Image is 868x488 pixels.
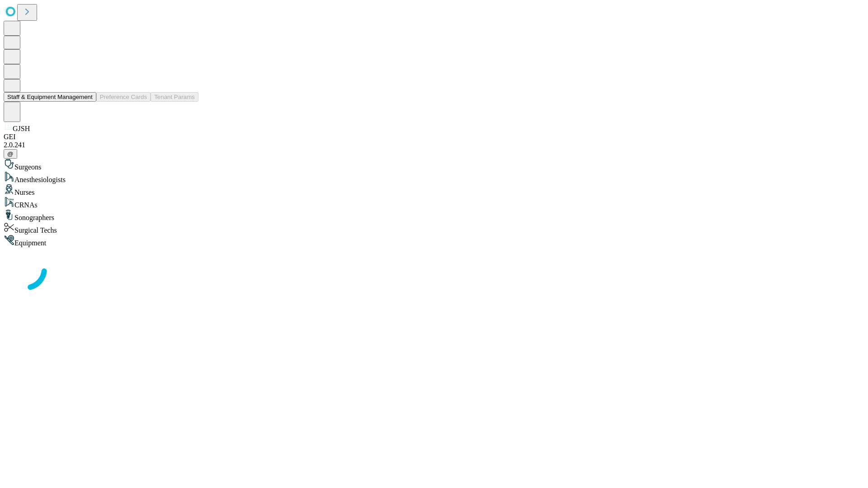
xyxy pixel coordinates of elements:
[151,92,198,102] button: Tenant Params
[13,125,30,132] span: GJSH
[4,171,864,184] div: Anesthesiologists
[4,209,864,222] div: Sonographers
[4,149,17,159] button: @
[4,197,864,209] div: CRNAs
[4,133,864,141] div: GEI
[4,184,864,197] div: Nurses
[4,92,96,102] button: Staff & Equipment Management
[7,150,14,157] span: @
[96,92,151,102] button: Preference Cards
[4,159,864,171] div: Surgeons
[4,235,864,247] div: Equipment
[4,141,864,149] div: 2.0.241
[4,222,864,235] div: Surgical Techs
